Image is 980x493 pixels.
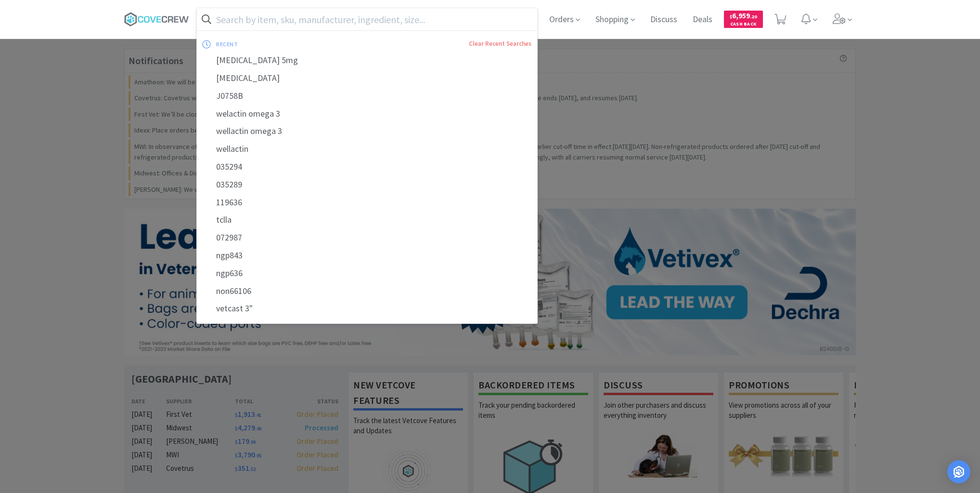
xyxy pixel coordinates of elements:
div: 072987 [197,229,537,247]
div: 035294 [197,158,537,176]
div: wellactin omega 3 [197,122,537,140]
span: 6,959 [730,11,757,20]
div: [MEDICAL_DATA] [197,69,537,87]
div: [MEDICAL_DATA] 5mg [197,52,537,69]
span: Cash Back [730,22,757,28]
a: $6,959.20Cash Back [724,6,763,32]
div: ngp636 [197,265,537,282]
div: J0758B [197,87,537,105]
div: 119636 [197,194,537,212]
a: Deals [689,15,716,24]
span: $ [730,13,732,20]
div: welactin omega 3 [197,105,537,123]
div: wellactin [197,140,537,158]
input: Search by item, sku, manufacturer, ingredient, size... [197,8,537,30]
div: Open Intercom Messenger [947,460,970,483]
div: ngp843 [197,247,537,265]
a: Clear Recent Searches [469,40,531,48]
div: non66106 [197,282,537,300]
div: vetcast 3" [197,300,537,318]
div: tclla [197,211,537,229]
span: . 20 [750,13,757,20]
a: Discuss [646,15,681,24]
div: 035289 [197,176,537,194]
div: recent [216,37,353,52]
